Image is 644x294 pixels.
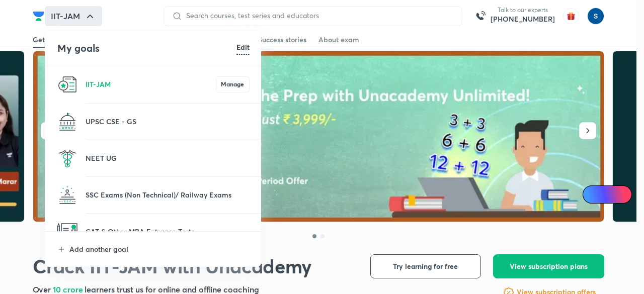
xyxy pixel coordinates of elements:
img: CAT & Other MBA Entrance Tests [57,222,77,242]
h4: My goals [57,41,236,56]
p: IIT-JAM [86,79,216,89]
img: IIT-JAM [57,74,77,94]
img: NEET UG [57,148,77,168]
p: UPSC CSE - GS [86,116,250,127]
p: SSC Exams (Non Technical)/ Railway Exams [86,189,250,200]
p: NEET UG [86,153,250,163]
p: Add another goal [69,244,250,254]
p: CAT & Other MBA Entrance Tests [86,226,250,237]
h6: Edit [236,42,250,52]
img: UPSC CSE - GS [57,112,77,132]
img: SSC Exams (Non Technical)/ Railway Exams [57,185,77,205]
button: Manage [216,76,250,92]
